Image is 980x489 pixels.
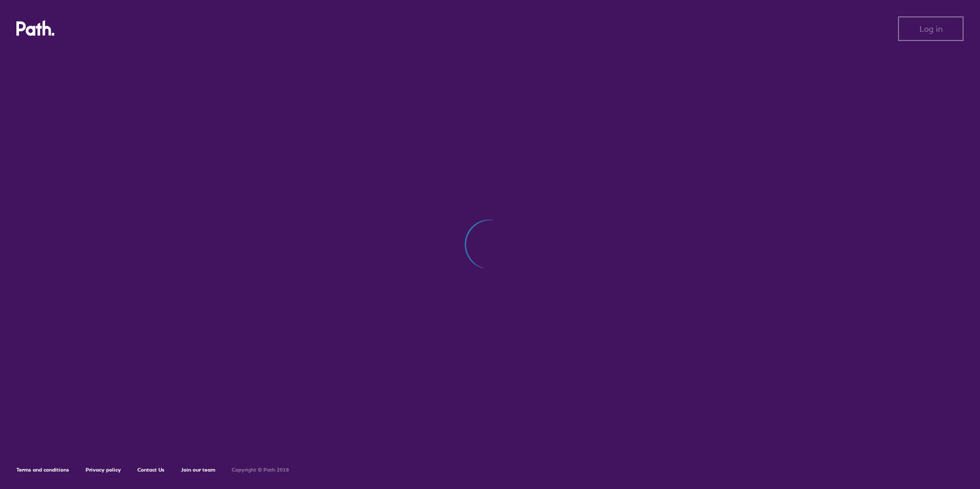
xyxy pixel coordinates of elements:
button: Log in [898,16,964,41]
span: Log in [920,24,943,33]
a: Join our team [181,466,215,473]
a: Privacy policy [86,466,121,473]
h6: Copyright © Path 2018 [232,467,289,473]
a: Terms and conditions [16,466,69,473]
a: Contact Us [137,466,165,473]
